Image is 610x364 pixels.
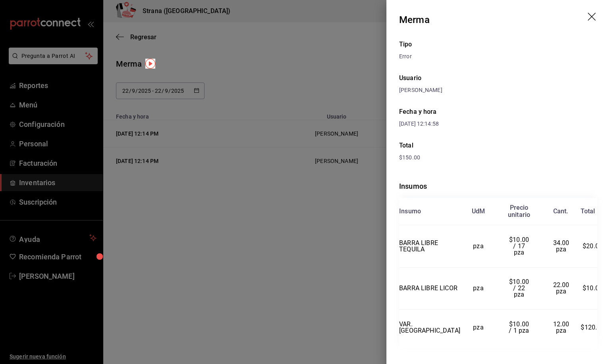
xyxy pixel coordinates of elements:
span: $10.00 / 1 pza [509,320,531,334]
span: $150.00 [399,154,420,161]
div: Cant. [553,208,568,215]
div: Insumos [399,181,597,192]
td: pza [460,225,496,268]
div: UdM [472,208,485,215]
td: VAR. [GEOGRAPHIC_DATA] [399,310,460,345]
div: Merma [399,13,430,27]
span: $10.00 / 22 pza [509,278,531,298]
td: BARRA LIBRE TEQUILA [399,225,460,268]
span: $10.00 / 17 pza [509,236,531,256]
span: 12.00 pza [553,320,571,334]
div: Usuario [399,73,597,83]
span: $120.00 [581,324,604,331]
div: Fecha y hora [399,107,597,117]
div: Total [399,141,597,150]
div: Tipo [399,40,597,49]
div: [PERSON_NAME] [399,86,597,94]
div: Insumo [399,208,421,215]
div: [DATE] 12:14:58 [399,120,597,128]
button: drag [588,13,597,22]
span: 34.00 pza [553,239,571,253]
span: $20.00 [583,242,602,250]
span: 22.00 pza [553,281,571,295]
div: Total [581,208,595,215]
span: $10.00 [583,284,602,292]
div: Error [399,52,597,61]
td: pza [460,310,496,345]
td: pza [460,267,496,310]
td: BARRA LIBRE LICOR [399,267,460,310]
img: Tooltip marker [145,59,155,69]
div: Precio unitario [508,204,530,218]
